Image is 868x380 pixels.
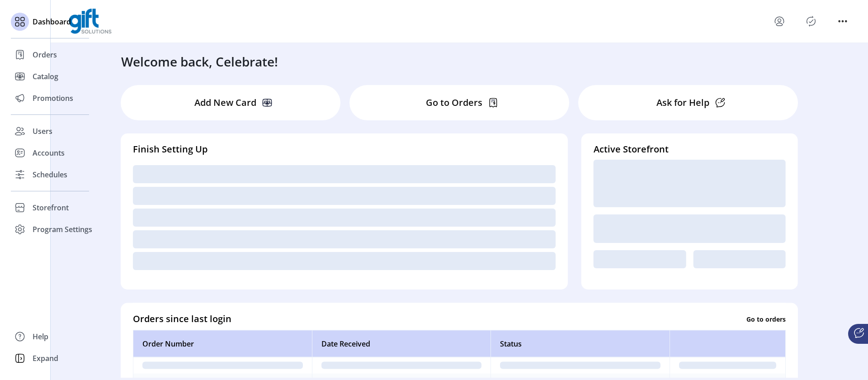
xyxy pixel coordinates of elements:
[33,93,73,104] span: Promotions
[426,96,482,109] p: Go to Orders
[33,331,48,342] span: Help
[33,126,52,137] span: Users
[33,49,57,60] span: Orders
[121,52,278,71] h3: Welcome back, Celebrate!
[33,224,92,235] span: Program Settings
[33,16,71,27] span: Dashboard
[33,353,58,364] span: Expand
[133,142,556,156] h4: Finish Setting Up
[594,142,786,156] h4: Active Storefront
[33,71,58,82] span: Catalog
[33,169,67,180] span: Schedules
[33,202,69,213] span: Storefront
[194,96,256,109] p: Add New Card
[133,312,231,326] h4: Orders since last login
[133,330,312,357] th: Order Number
[835,14,850,28] button: menu
[69,9,112,34] img: logo
[772,14,787,28] button: menu
[33,147,65,158] span: Accounts
[491,330,670,357] th: Status
[312,330,491,357] th: Date Received
[656,96,709,109] p: Ask for Help
[746,314,786,323] p: Go to orders
[804,14,818,28] button: Publisher Panel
